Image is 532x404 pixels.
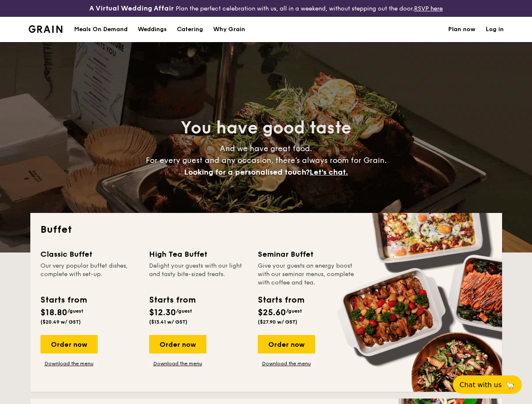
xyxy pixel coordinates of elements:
[172,17,208,42] a: Catering
[505,380,515,390] span: 🦙
[89,3,444,13] div: Plan the perfect celebration with us, all in a weekend, without stepping out the door.
[149,319,187,325] span: ($13.41 w/ GST)
[29,25,63,33] a: Logotype
[40,319,81,325] span: ($20.49 w/ GST)
[40,262,139,287] div: Our very popular buffet dishes, complete with set-up.
[460,381,502,389] span: Chat with us
[181,118,351,138] span: You have good taste
[149,262,248,287] div: Delight your guests with our light and tasty bite-sized treats.
[310,167,348,177] span: Let's chat.
[414,5,443,12] a: RSVP here
[40,335,98,353] div: Order now
[69,17,133,42] a: Meals On Demand
[149,248,248,260] div: High Tea Buffet
[258,335,315,353] div: Order now
[29,25,63,33] img: Grain
[40,248,139,260] div: Classic Buffet
[177,17,203,42] h1: Catering
[213,17,245,42] div: Why Grain
[149,308,176,318] span: $12.30
[286,308,302,314] span: /guest
[176,308,192,314] span: /guest
[138,17,167,42] div: Weddings
[146,144,387,177] span: And we have great food. For every guest and any occasion, there’s always room for Grain.
[149,294,195,306] div: Starts from
[258,319,297,325] span: ($27.90 w/ GST)
[40,223,492,237] h2: Buffet
[184,167,310,177] span: Looking for a personalised touch?
[258,248,356,260] div: Seminar Buffet
[40,360,98,367] a: Download the menu
[40,308,67,318] span: $18.80
[486,17,504,42] a: Log in
[208,17,250,42] a: Why Grain
[67,308,83,314] span: /guest
[258,262,356,287] div: Give your guests an energy boost with our seminar menus, complete with coffee and tea.
[258,294,304,306] div: Starts from
[89,3,174,13] h4: A Virtual Wedding Affair
[258,308,286,318] span: $25.60
[40,294,86,306] div: Starts from
[149,360,206,367] a: Download the menu
[149,335,206,353] div: Order now
[453,375,522,394] button: Chat with us🦙
[133,17,172,42] a: Weddings
[448,17,476,42] a: Plan now
[74,17,128,42] div: Meals On Demand
[258,360,315,367] a: Download the menu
